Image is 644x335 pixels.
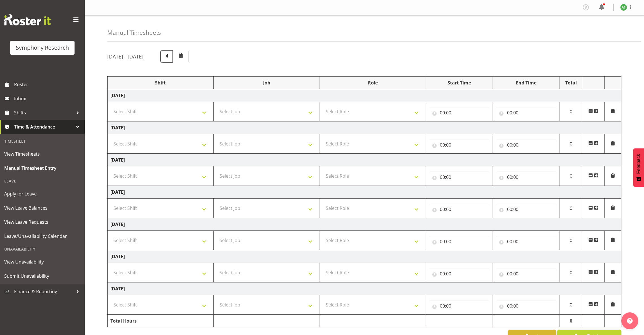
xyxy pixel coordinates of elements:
input: Click to select... [496,300,557,312]
td: Total Hours [108,315,214,327]
td: 0 [560,199,582,218]
div: Job [217,79,317,86]
span: View Leave Balances [4,204,80,212]
span: View Unavailability [4,258,80,266]
input: Click to select... [429,171,490,183]
span: Manual Timesheet Entry [4,164,80,172]
button: Feedback - Show survey [633,148,644,187]
td: 0 [560,102,582,121]
div: Role [323,79,423,86]
span: Time & Attendance [14,123,73,131]
input: Click to select... [496,204,557,215]
td: 0 [560,231,582,250]
img: help-xxl-2.png [627,318,633,324]
span: View Leave Requests [4,218,80,226]
div: Start Time [429,79,490,86]
a: Leave/Unavailability Calendar [1,229,83,243]
input: Click to select... [496,236,557,247]
input: Click to select... [496,139,557,151]
input: Click to select... [429,204,490,215]
span: Feedback [636,154,641,174]
h5: [DATE] - [DATE] [107,53,143,60]
input: Click to select... [496,107,557,118]
td: [DATE] [108,250,621,263]
div: Unavailability [1,243,83,255]
div: Leave [1,175,83,187]
span: Leave/Unavailability Calendar [4,232,80,240]
img: ange-steiger11422.jpg [620,4,627,11]
td: 0 [560,295,582,315]
a: View Timesheets [1,147,83,161]
a: Manual Timesheet Entry [1,161,83,175]
td: [DATE] [108,218,621,231]
div: Shift [110,79,211,86]
td: [DATE] [108,121,621,134]
td: [DATE] [108,282,621,295]
input: Click to select... [496,268,557,279]
div: Timesheet [1,135,83,147]
a: View Leave Balances [1,201,83,215]
a: View Unavailability [1,255,83,269]
div: Symphony Research [16,43,69,52]
span: Finance & Reporting [14,287,73,296]
input: Click to select... [429,300,490,312]
span: Inbox [14,94,82,103]
span: Apply for Leave [4,190,80,198]
input: Click to select... [429,236,490,247]
h4: Manual Timesheets [107,29,161,36]
input: Click to select... [429,268,490,279]
td: [DATE] [108,186,621,199]
div: End Time [496,79,557,86]
td: [DATE] [108,154,621,166]
a: View Leave Requests [1,215,83,229]
span: Submit Unavailability [4,272,80,280]
a: Apply for Leave [1,187,83,201]
div: Total [563,79,579,86]
input: Click to select... [429,139,490,151]
td: 0 [560,134,582,154]
span: Shifts [14,108,73,117]
img: Rosterit website logo [4,14,51,25]
td: 0 [560,315,582,327]
a: Submit Unavailability [1,269,83,283]
td: [DATE] [108,89,621,102]
td: 0 [560,263,582,282]
td: 0 [560,166,582,186]
span: Roster [14,80,82,89]
span: View Timesheets [4,150,80,158]
input: Click to select... [429,107,490,118]
input: Click to select... [496,171,557,183]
